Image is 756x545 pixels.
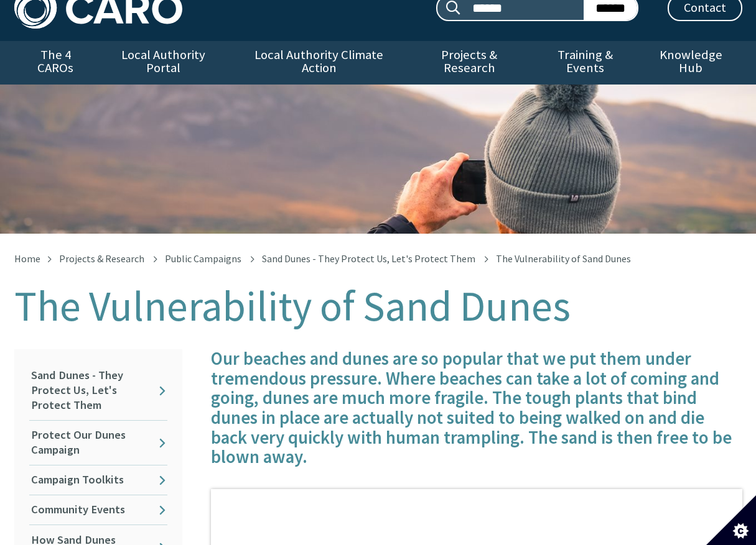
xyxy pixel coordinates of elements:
a: Campaign Toolkits [29,465,167,495]
h1: The Vulnerability of Sand Dunes [14,283,742,329]
a: Knowledge Hub [640,41,742,85]
a: Home [14,252,40,265]
a: The 4 CAROs [14,41,97,85]
button: Set cookie preferences [706,495,756,545]
a: Projects & Research [408,41,531,85]
a: Protect Our Dunes Campaign [29,421,167,465]
span: The Vulnerability of Sand Dunes [496,252,631,265]
a: Sand Dunes - They Protect Us, Let's Protect Them [262,252,475,265]
a: Community Events [29,495,167,524]
h4: Our beaches and dunes are so popular that we put them under tremendous pressure. Where beaches ca... [211,349,742,467]
a: Local Authority Portal [97,41,230,85]
a: Training & Events [531,41,640,85]
a: Projects & Research [59,252,144,265]
a: Local Authority Climate Action [230,41,408,85]
a: Public Campaigns [165,252,241,265]
a: Sand Dunes - They Protect Us, Let's Protect Them [29,361,167,420]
